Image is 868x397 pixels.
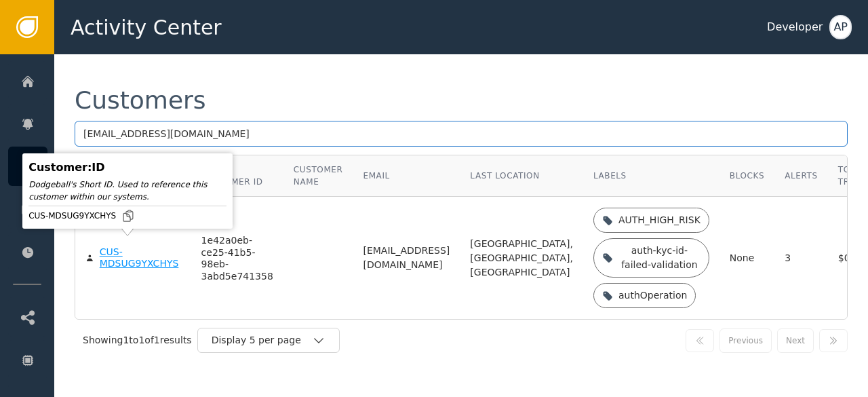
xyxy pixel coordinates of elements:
[470,170,573,182] div: Last Location
[460,197,583,319] td: [GEOGRAPHIC_DATA], [GEOGRAPHIC_DATA], [GEOGRAPHIC_DATA]
[730,170,764,182] div: Blocks
[201,164,273,188] div: Your Customer ID
[71,12,222,43] span: Activity Center
[593,170,709,182] div: Labels
[785,170,818,182] div: Alerts
[294,164,343,188] div: Customer Name
[353,197,460,319] td: [EMAIL_ADDRESS][DOMAIN_NAME]
[363,170,450,182] div: Email
[28,159,226,176] div: Customer : ID
[75,88,206,113] div: Customers
[618,213,701,227] div: AUTH_HIGH_RISK
[100,246,181,270] div: CUS-MDSUG9YXCHYS
[28,209,226,223] div: CUS-MDSUG9YXCHYS
[201,235,273,282] div: 1e42a0eb-ce25-41b5-98eb-3abd5e741358
[730,251,764,265] div: None
[83,333,192,347] div: Showing 1 to 1 of 1 results
[28,178,226,203] div: Dodgeball's Short ID. Used to reference this customer within our systems.
[618,288,688,303] div: authOperation
[774,197,828,319] td: 3
[618,244,701,272] div: auth-kyc-id-failed-validation
[829,15,852,39] button: AP
[767,19,823,35] div: Developer
[212,333,312,347] div: Display 5 per page
[197,328,340,353] button: Display 5 per page
[75,121,848,147] input: Search by name, email, or ID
